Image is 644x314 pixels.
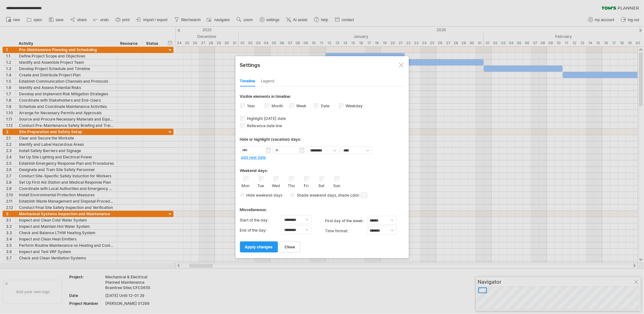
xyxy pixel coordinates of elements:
[333,182,341,188] label: Sun
[261,76,275,86] div: Legend
[246,123,282,128] span: Reference date line
[240,201,404,214] div: Miscellaneous:
[303,182,310,188] label: Fri
[280,241,300,252] a: close
[325,216,367,226] label: first day of the week:
[240,94,404,101] div: Visible elements in timeline:
[244,193,283,198] span: Hide weekend days
[272,182,280,188] label: Wed
[240,162,404,175] div: Weekend days:
[257,182,265,188] label: Tue
[246,116,286,121] span: Highlight [DATE] date
[240,76,255,86] div: Timeline
[295,193,336,198] span: Shade weekend days
[245,245,273,249] span: apply changes
[325,226,367,236] label: Time format:
[320,104,330,108] label: Date
[361,192,367,198] span: click here to change the shade color
[285,245,295,249] span: close
[271,104,283,108] label: Month
[241,155,266,160] a: add new date
[242,182,250,188] label: Mon
[295,104,307,108] label: Week
[246,104,255,108] label: Year
[345,104,363,108] label: Weekday
[240,225,282,235] label: End of the day:
[336,192,367,199] span: , shade color:
[240,59,404,70] div: Settings
[318,182,326,188] label: Sat
[240,215,282,225] label: Start of the day:
[240,241,278,252] a: apply changes
[240,137,404,142] div: Hide or highlight (vacation) days:
[287,182,295,188] label: Thu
